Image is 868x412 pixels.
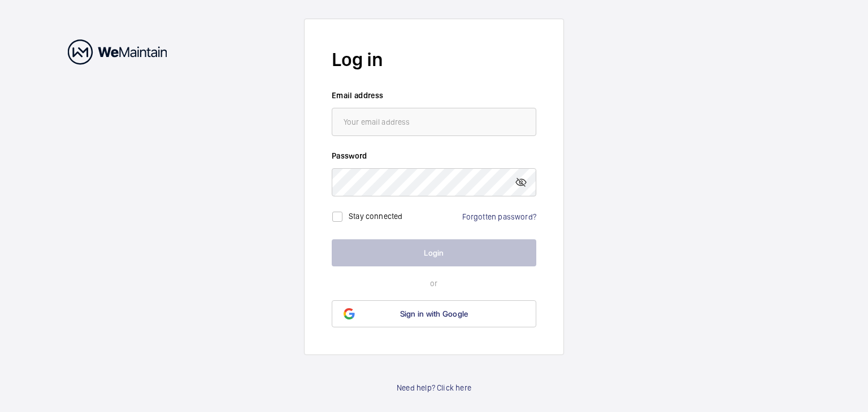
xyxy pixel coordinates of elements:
span: Sign in with Google [400,309,468,318]
a: Need help? Click here [397,382,471,393]
p: or [332,278,536,289]
button: Login [332,239,536,266]
label: Stay connected [349,212,403,221]
label: Password [332,150,536,161]
input: Your email address [332,108,536,136]
a: Forgotten password? [462,212,536,221]
h2: Log in [332,46,536,73]
label: Email address [332,90,536,101]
